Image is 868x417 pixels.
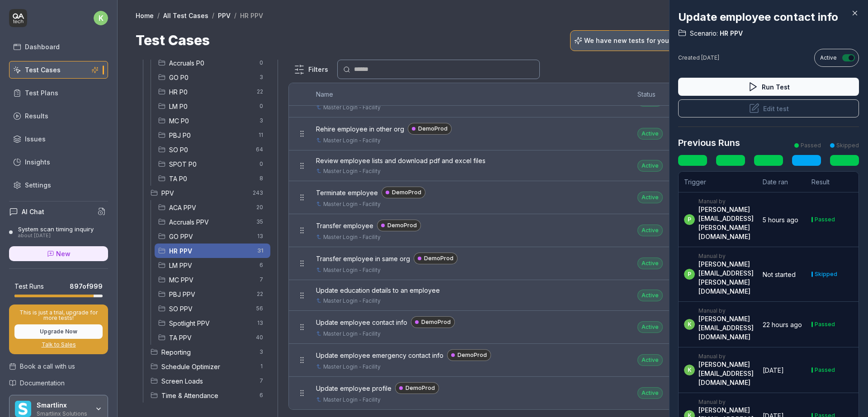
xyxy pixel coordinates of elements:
div: [PERSON_NAME][EMAIL_ADDRESS][DOMAIN_NAME] [698,314,754,342]
time: 5 hours ago [763,216,798,224]
time: [DATE] [763,366,784,374]
span: HR PPV [718,29,743,38]
span: p [684,214,695,225]
div: Manual by [698,307,754,314]
button: Edit test [678,99,859,117]
div: Manual by [698,398,754,406]
span: k [684,319,695,330]
h2: Update employee contact info [678,9,859,25]
span: Scenario: [690,29,718,38]
time: [DATE] [701,54,719,61]
div: [PERSON_NAME][EMAIL_ADDRESS][PERSON_NAME][DOMAIN_NAME] [698,260,754,296]
h3: Previous Runs [678,136,740,150]
div: Passed [815,217,835,222]
time: 22 hours ago [763,321,802,328]
div: Passed [815,367,835,373]
span: k [684,365,695,375]
th: Trigger [679,172,757,192]
div: [PERSON_NAME][EMAIL_ADDRESS][PERSON_NAME][DOMAIN_NAME] [698,205,754,241]
span: p [684,269,695,280]
div: Manual by [698,198,754,205]
span: Active [820,54,837,62]
div: Skipped [836,141,859,150]
button: Run Test [678,78,859,96]
td: Not started [757,247,806,302]
div: Skipped [815,272,837,277]
div: Created [678,54,719,62]
div: Manual by [698,253,754,260]
div: Passed [801,141,821,150]
th: Result [806,172,859,192]
div: [PERSON_NAME][EMAIL_ADDRESS][DOMAIN_NAME] [698,360,754,387]
div: Passed [815,322,835,327]
div: Manual by [698,353,754,360]
th: Date ran [757,172,806,192]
